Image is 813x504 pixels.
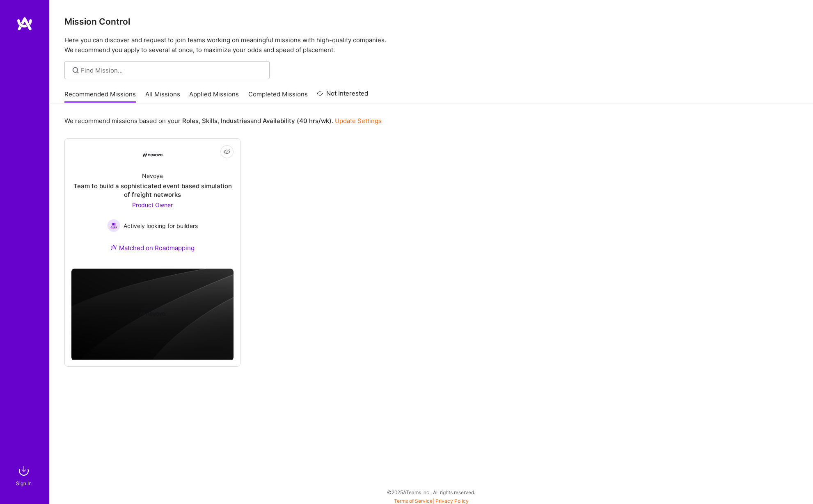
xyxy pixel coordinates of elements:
div: Matched on Roadmapping [110,244,195,252]
div: Sign In [16,479,32,488]
div: Team to build a sophisticated event based simulation of freight networks [71,182,234,199]
p: We recommend missions based on your , , and . [64,116,382,125]
i: icon SearchGrey [71,66,80,75]
img: Actively looking for builders [107,219,120,232]
b: Industries [221,117,250,125]
span: Product Owner [132,201,173,208]
a: Privacy Policy [435,498,469,504]
a: Recommended Missions [64,90,136,103]
a: Not Interested [317,89,368,103]
a: Terms of Service [394,498,433,504]
img: Ateam Purple Icon [110,244,117,251]
div: Nevoya [142,171,163,180]
a: Company LogoNevoyaTeam to build a sophisticated event based simulation of freight networksProduct... [71,145,234,262]
img: logo [16,16,33,31]
img: cover [71,269,234,360]
h3: Mission Control [64,16,798,27]
span: Actively looking for builders [124,221,198,230]
a: Update Settings [335,117,382,125]
img: sign in [16,463,32,479]
a: All Missions [145,90,180,103]
a: sign inSign In [17,463,32,488]
span: | [394,498,469,504]
b: Roles [182,117,199,125]
i: icon EyeClosed [224,148,230,155]
input: Find Mission... [81,66,263,75]
a: Applied Missions [189,90,239,103]
b: Availability (40 hrs/wk) [263,117,332,125]
a: Completed Missions [248,90,308,103]
img: Company logo [140,301,166,327]
div: © 2025 ATeams Inc., All rights reserved. [49,482,813,502]
img: Company Logo [143,153,163,157]
p: Here you can discover and request to join teams working on meaningful missions with high-quality ... [64,35,798,55]
b: Skills [202,117,218,125]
